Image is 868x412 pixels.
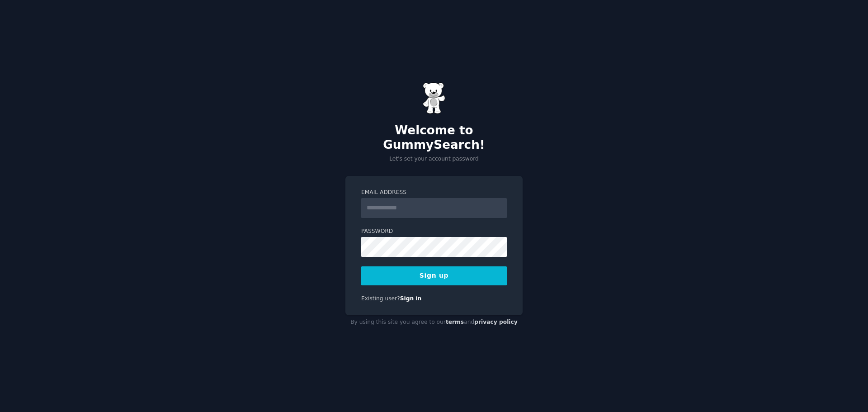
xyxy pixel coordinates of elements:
[400,295,422,302] a: Sign in
[474,319,518,325] a: privacy policy
[345,123,523,152] h2: Welcome to GummySearch!
[361,266,507,285] button: Sign up
[361,295,400,302] span: Existing user?
[345,315,523,330] div: By using this site you agree to our and
[361,189,507,197] label: Email Address
[345,155,523,163] p: Let's set your account password
[446,319,464,325] a: terms
[423,82,445,114] img: Gummy Bear
[361,227,507,236] label: Password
